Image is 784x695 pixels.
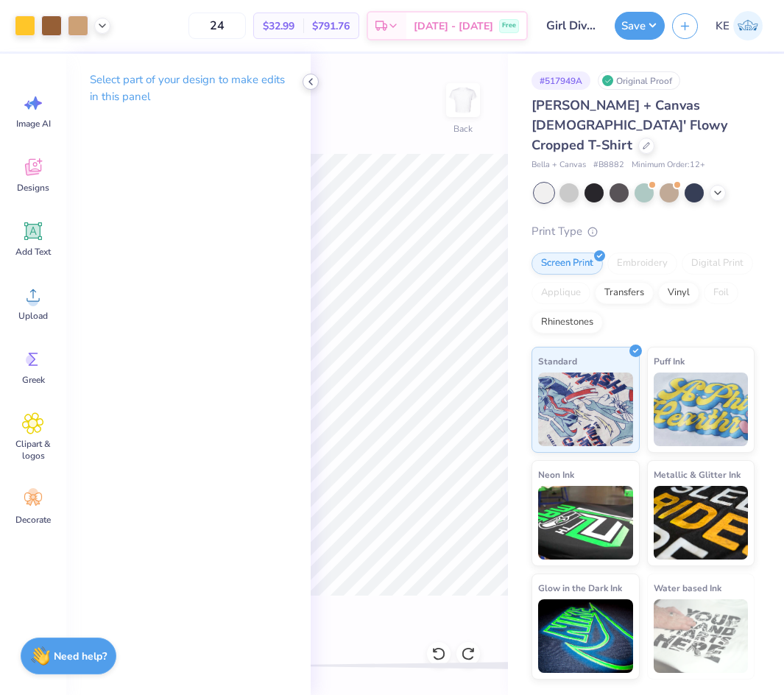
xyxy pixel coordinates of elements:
[532,282,590,304] div: Applique
[654,373,749,446] img: Puff Ink
[654,467,741,482] span: Metallic & Glitter Ink
[716,18,730,35] span: KE
[538,580,622,596] span: Glow in the Dark Ink
[18,310,48,322] span: Upload
[532,223,755,240] div: Print Type
[453,122,473,135] div: Back
[709,11,769,40] a: KE
[532,159,586,172] span: Bella + Canvas
[532,96,727,154] span: [PERSON_NAME] + Canvas [DEMOGRAPHIC_DATA]' Flowy Cropped T-Shirt
[16,118,51,130] span: Image AI
[607,253,677,275] div: Embroidery
[312,18,350,34] span: $791.76
[654,353,685,369] span: Puff Ink
[632,159,705,172] span: Minimum Order: 12 +
[15,514,51,526] span: Decorate
[654,486,749,560] img: Metallic & Glitter Ink
[54,649,107,663] strong: Need help?
[502,21,516,31] span: Free
[654,580,721,596] span: Water based Ink
[595,282,654,304] div: Transfers
[448,85,478,115] img: Back
[598,71,680,90] div: Original Proof
[532,311,603,334] div: Rhinestones
[532,253,603,275] div: Screen Print
[538,486,633,560] img: Neon Ink
[188,13,246,39] input: – –
[733,11,763,40] img: Kent Everic Delos Santos
[538,467,574,482] span: Neon Ink
[682,253,753,275] div: Digital Print
[532,71,590,90] div: # 517949A
[9,438,57,462] span: Clipart & logos
[538,373,633,446] img: Standard
[538,353,577,369] span: Standard
[22,374,45,386] span: Greek
[535,11,607,40] input: Untitled Design
[15,246,51,258] span: Add Text
[17,182,49,194] span: Designs
[593,159,624,172] span: # B8882
[615,12,665,40] button: Save
[654,599,749,673] img: Water based Ink
[658,282,699,304] div: Vinyl
[704,282,738,304] div: Foil
[90,71,287,105] p: Select part of your design to make edits in this panel
[414,18,493,34] span: [DATE] - [DATE]
[538,599,633,673] img: Glow in the Dark Ink
[263,18,294,34] span: $32.99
